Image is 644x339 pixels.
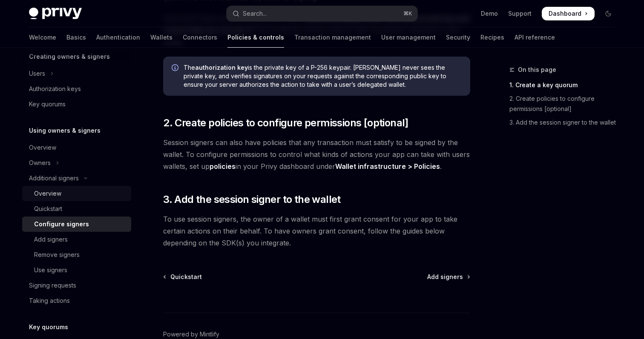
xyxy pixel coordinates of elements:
[29,280,76,291] div: Signing requests
[403,10,412,17] span: ⌘ K
[22,186,131,201] a: Overview
[29,27,56,48] a: Welcome
[22,278,131,293] a: Signing requests
[381,27,436,48] a: User management
[29,8,82,20] img: dark logo
[183,27,217,48] a: Connectors
[34,250,80,260] div: Remove signers
[163,193,341,206] span: 3. Add the session signer to the wallet
[34,204,62,214] div: Quickstart
[164,273,202,281] a: Quickstart
[29,173,79,183] div: Additional signers
[210,162,236,171] a: policies
[22,247,131,262] a: Remove signers
[518,65,556,75] span: On this page
[22,155,131,171] button: Toggle Owners section
[184,63,462,89] span: The is the private key of a P-256 keypair. [PERSON_NAME] never sees the private key, and verifies...
[515,27,555,48] a: API reference
[96,27,140,48] a: Authentication
[509,116,622,129] a: 3. Add the session signer to the wallet
[22,232,131,247] a: Add signers
[601,7,615,20] button: Toggle dark mode
[22,201,131,217] a: Quickstart
[170,273,202,281] span: Quickstart
[34,265,67,275] div: Use signers
[480,27,504,48] a: Recipes
[163,330,219,339] a: Powered by Mintlify
[22,293,131,308] a: Taking actions
[22,262,131,278] a: Use signers
[29,158,51,168] div: Owners
[427,273,469,281] a: Add signers
[29,68,45,79] div: Users
[22,97,131,112] a: Key quorums
[34,219,89,229] div: Configure signers
[509,78,622,92] a: 1. Create a key quorum
[29,125,101,136] h5: Using owners & signers
[335,162,440,171] strong: Wallet infrastructure > Policies
[195,64,248,71] strong: authorization key
[294,27,371,48] a: Transaction management
[542,7,595,20] a: Dashboard
[22,81,131,97] a: Authorization keys
[163,116,408,130] span: 2. Create policies to configure permissions [optional]
[29,322,68,332] h5: Key quorums
[172,64,180,73] svg: Info
[34,234,68,245] div: Add signers
[29,84,81,94] div: Authorization keys
[22,171,131,186] button: Toggle Additional signers section
[227,6,417,21] button: Open search
[29,296,70,306] div: Taking actions
[22,66,131,81] button: Toggle Users section
[34,188,61,199] div: Overview
[22,217,131,232] a: Configure signers
[163,137,470,172] span: Session signers can also have policies that any transaction must satisfy to be signed by the wall...
[66,27,86,48] a: Basics
[29,99,66,109] div: Key quorums
[481,9,498,18] a: Demo
[29,142,56,153] div: Overview
[427,273,463,281] span: Add signers
[243,9,267,19] div: Search...
[508,9,532,18] a: Support
[22,140,131,155] a: Overview
[163,213,470,249] span: To use session signers, the owner of a wallet must first grant consent for your app to take certa...
[446,27,470,48] a: Security
[509,92,622,116] a: 2. Create policies to configure permissions [optional]
[549,9,581,18] span: Dashboard
[150,27,172,48] a: Wallets
[227,27,284,48] a: Policies & controls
